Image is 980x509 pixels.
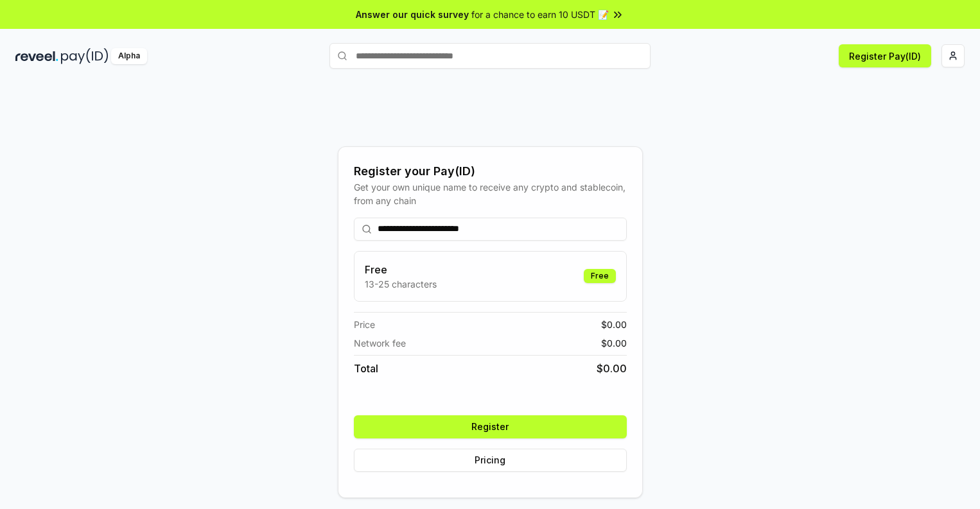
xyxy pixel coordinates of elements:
[354,336,406,350] span: Network fee
[354,180,627,207] div: Get your own unique name to receive any crypto and stablecoin, from any chain
[601,318,627,331] span: $ 0.00
[354,415,627,438] button: Register
[354,449,627,472] button: Pricing
[15,48,58,64] img: reveel_dark
[584,269,616,283] div: Free
[356,8,469,21] span: Answer our quick survey
[354,361,378,376] span: Total
[601,336,627,350] span: $ 0.00
[354,318,375,331] span: Price
[839,44,931,67] button: Register Pay(ID)
[365,277,437,291] p: 13-25 characters
[61,48,109,64] img: pay_id
[111,48,147,64] div: Alpha
[365,262,437,277] h3: Free
[597,361,627,376] span: $ 0.00
[471,8,609,21] span: for a chance to earn 10 USDT 📝
[354,162,627,180] div: Register your Pay(ID)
